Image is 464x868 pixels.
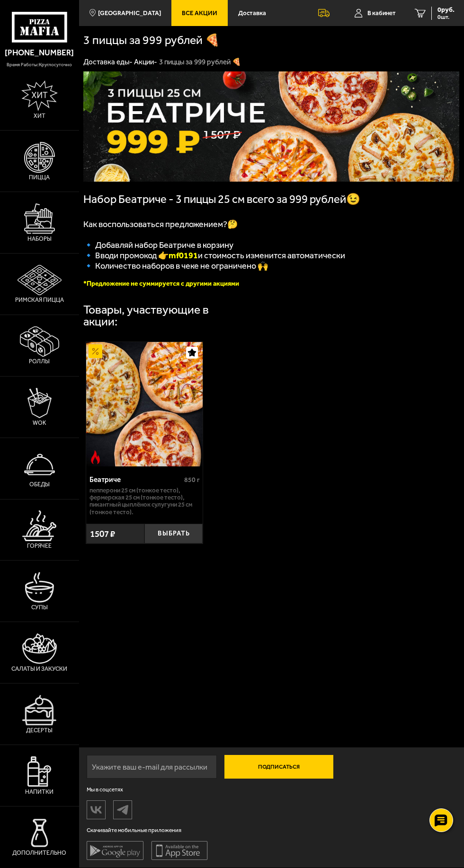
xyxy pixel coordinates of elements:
span: Мы в соцсетях [87,786,208,793]
span: 🔹 Добавляй набор Беатриче в корзину [83,240,233,250]
span: Роллы [29,359,50,364]
span: Горячее [27,543,52,549]
a: Акции- [134,58,157,66]
span: Наборы [27,236,52,242]
b: mf0191 [169,250,198,261]
div: Товары, участвующие в акции: [83,304,234,328]
span: Все Акции [182,10,217,16]
span: 0 шт. [437,14,455,20]
img: tg [114,801,132,818]
span: Доставка [238,10,266,16]
span: 1507 ₽ [90,528,115,539]
h1: 3 пиццы за 999 рублей 🍕 [83,35,234,46]
a: АкционныйОстрое блюдоБеатриче [86,342,203,466]
p: Пепперони 25 см (тонкое тесто), Фермерская 25 см (тонкое тесто), Пикантный цыплёнок сулугуни 25 с... [89,487,200,516]
span: Супы [31,605,48,610]
img: vk [87,801,105,818]
input: Укажите ваш e-mail для рассылки [87,755,217,779]
span: Набор Беатриче - 3 пиццы 25 см всего за 999 рублей😉 [83,193,360,206]
span: Скачивайте мобильные приложения [87,827,208,833]
span: 🔹 Вводи промокод 👉 и стоимость изменится автоматически [83,250,345,261]
span: 850 г [184,476,200,484]
span: 🔹 Количество наборов в чеке не ограничено 🙌 [83,261,268,271]
span: Напитки [25,789,54,795]
span: [GEOGRAPHIC_DATA] [98,10,161,16]
span: Пицца [29,175,50,180]
span: WOK [33,420,46,426]
span: Дополнительно [12,850,66,856]
font: *Предложение не суммируется с другими акциями [83,280,239,288]
span: Обеды [29,482,50,487]
span: Салаты и закуски [11,666,67,672]
span: Десерты [26,728,53,733]
a: Доставка еды- [83,58,133,66]
div: 3 пиццы за 999 рублей 🍕 [159,58,241,67]
div: Беатриче [89,475,182,484]
button: Подписаться [224,755,333,779]
button: Выбрать [144,524,203,544]
span: Римская пицца [15,297,64,303]
img: 1024x1024 [83,71,459,182]
span: Как воспользоваться предложением?🤔 [83,219,238,229]
img: Беатриче [86,342,203,466]
img: Острое блюдо [89,450,102,464]
span: 0 руб. [437,7,455,13]
span: Хит [34,113,45,119]
span: В кабинет [367,10,396,16]
img: Акционный [89,344,102,358]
